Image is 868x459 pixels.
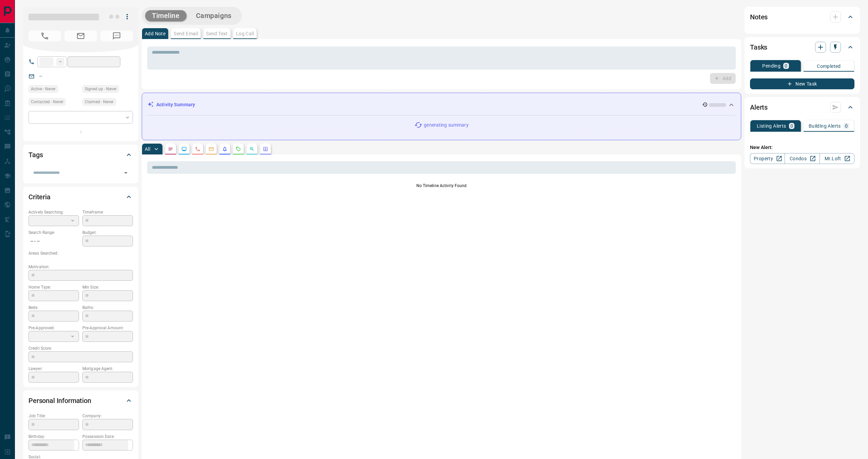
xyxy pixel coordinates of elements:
h2: Criteria [28,191,51,202]
span: Contacted - Never [31,98,63,105]
p: Areas Searched: [28,250,133,256]
h2: Tags [28,149,43,160]
span: Active - Never [31,86,56,92]
svg: Emails [209,146,214,152]
div: Tags [28,147,133,163]
p: Company: [82,413,133,419]
svg: Notes [168,146,173,152]
p: Motivation: [28,264,133,270]
p: Completed [817,64,841,69]
p: Beds: [28,305,79,311]
p: Budget: [82,229,133,236]
svg: Requests [236,146,241,152]
button: New Task [750,78,854,89]
p: -- - -- [28,236,79,247]
p: Pre-Approval Amount: [82,325,133,331]
div: Criteria [28,189,133,205]
div: Activity Summary [147,98,735,111]
p: All [145,147,150,151]
p: 0 [845,124,848,128]
p: Possession Date: [82,434,133,440]
span: No Number [28,31,61,41]
p: 0 [785,63,787,68]
button: Open [121,168,131,178]
p: Lawyer: [28,366,79,372]
span: Claimed - Never [85,98,114,105]
div: Personal Information [28,392,133,409]
p: Add Note [145,31,165,36]
span: Signed up - Never [85,86,117,92]
div: Tasks [750,39,854,55]
a: -- [39,73,42,79]
p: Birthday: [28,434,79,440]
div: Notes [750,9,854,25]
h2: Notes [750,12,768,22]
p: Building Alerts [809,124,841,128]
p: Min Size: [82,284,133,290]
button: Campaigns [189,10,238,21]
p: No Timeline Activity Found [147,183,736,189]
p: Job Title: [28,413,79,419]
p: Search Range: [28,229,79,236]
button: Timeline [145,10,186,21]
a: Mr.Loft [820,153,854,164]
p: Actively Searching: [28,209,79,215]
h2: Alerts [750,102,768,113]
h2: Personal Information [28,395,91,406]
p: 0 [790,124,793,128]
p: Baths: [82,305,133,311]
span: No Number [100,31,133,41]
p: Mortgage Agent: [82,366,133,372]
h2: Tasks [750,42,767,53]
p: Pending [762,63,781,68]
p: generating summary [424,122,468,129]
div: Alerts [750,99,854,115]
span: No Email [64,31,97,41]
p: Home Type: [28,284,79,290]
svg: Listing Alerts [222,146,228,152]
a: Condos [785,153,820,164]
p: Listing Alerts [757,124,786,128]
svg: Agent Actions [263,146,268,152]
a: Property [750,153,785,164]
p: Credit Score: [28,345,133,351]
svg: Calls [195,146,200,152]
p: Activity Summary [156,101,195,108]
p: Pre-Approved: [28,325,79,331]
p: New Alert: [750,144,854,151]
svg: Lead Browsing Activity [181,146,187,152]
svg: Opportunities [249,146,255,152]
p: Timeframe: [82,209,133,215]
